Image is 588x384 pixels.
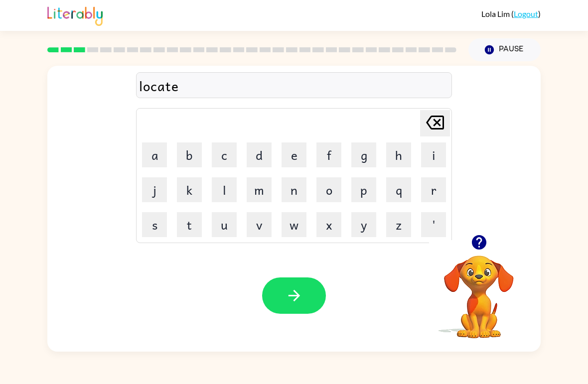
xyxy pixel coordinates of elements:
button: g [351,142,376,167]
video: Your browser must support playing .mp4 files to use Literably. Please try using another browser. [429,240,529,340]
button: r [421,177,446,202]
button: z [386,212,411,237]
button: w [282,212,306,237]
button: s [142,212,167,237]
button: v [247,212,272,237]
a: Logout [514,9,538,18]
button: i [421,142,446,167]
div: ( ) [481,9,541,18]
button: k [177,177,202,202]
button: c [212,142,237,167]
button: l [212,177,237,202]
button: b [177,142,202,167]
button: o [316,177,341,202]
button: n [282,177,306,202]
button: y [351,212,376,237]
button: ' [421,212,446,237]
button: f [316,142,341,167]
button: x [316,212,341,237]
button: e [282,142,306,167]
button: u [212,212,237,237]
button: Pause [468,38,541,61]
button: h [386,142,411,167]
span: Lola Lim [481,9,511,18]
img: Literably [47,4,103,26]
button: d [247,142,272,167]
button: q [386,177,411,202]
button: p [351,177,376,202]
button: t [177,212,202,237]
button: m [247,177,272,202]
button: j [142,177,167,202]
div: locate [139,75,449,96]
button: a [142,142,167,167]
